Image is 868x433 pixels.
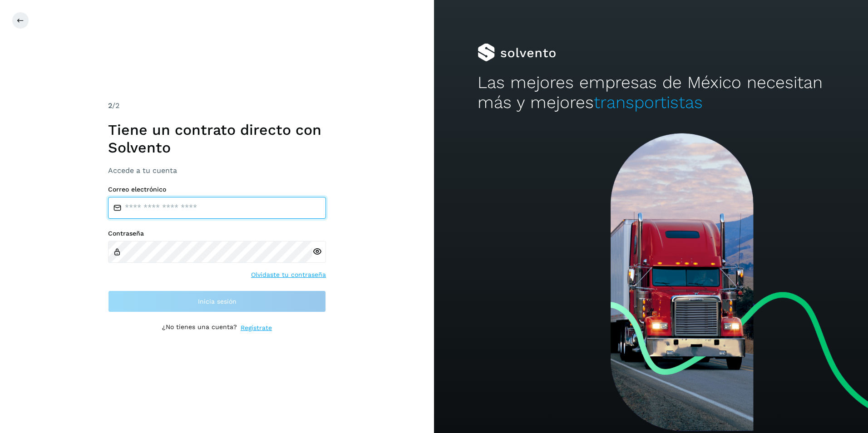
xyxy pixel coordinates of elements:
h3: Accede a tu cuenta [108,166,326,175]
label: Correo electrónico [108,186,326,193]
span: transportistas [594,93,703,112]
h1: Tiene un contrato directo con Solvento [108,121,326,156]
span: 2 [108,101,112,110]
a: Regístrate [241,323,272,333]
label: Contraseña [108,230,326,237]
h2: Las mejores empresas de México necesitan más y mejores [478,73,825,113]
button: Inicia sesión [108,290,326,312]
span: Inicia sesión [198,298,237,305]
p: ¿No tienes una cuenta? [162,323,237,333]
div: /2 [108,100,326,111]
a: Olvidaste tu contraseña [251,270,326,280]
